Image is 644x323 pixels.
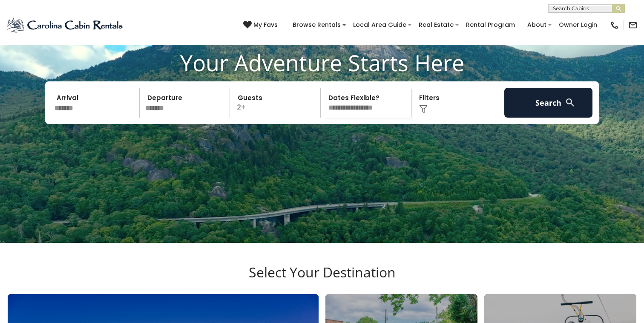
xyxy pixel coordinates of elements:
a: Browse Rentals [288,18,345,32]
a: About [523,18,551,32]
img: phone-regular-black.png [610,20,619,30]
img: Blue-2.png [6,17,124,34]
img: search-regular-white.png [565,97,575,108]
a: Owner Login [555,18,601,32]
p: 2+ [233,88,320,118]
a: Local Area Guide [349,18,411,32]
h3: Select Your Destination [6,264,638,294]
span: My Favs [253,20,278,29]
a: Real Estate [414,18,458,32]
h1: Your Adventure Starts Here [6,49,638,76]
a: Rental Program [462,18,519,32]
a: My Favs [243,20,280,30]
img: filter--v1.png [419,105,428,113]
button: Search [504,88,592,118]
img: mail-regular-black.png [628,20,638,30]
